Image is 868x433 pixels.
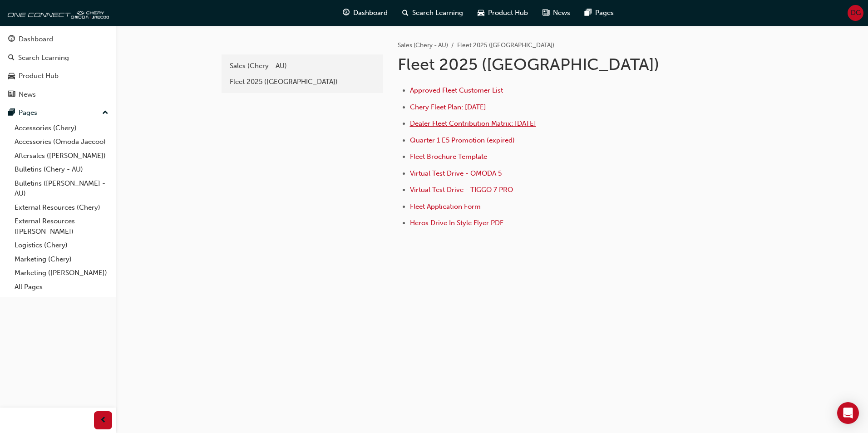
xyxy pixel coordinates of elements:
[8,109,15,117] span: pages-icon
[8,35,15,44] span: guage-icon
[398,54,695,74] h1: Fleet 2025 ([GEOGRAPHIC_DATA])
[11,252,112,266] a: Marketing (Chery)
[595,8,614,18] span: Pages
[410,119,536,128] a: Dealer Fleet Contribution Matrix: [DATE]
[457,40,554,51] li: Fleet 2025 ([GEOGRAPHIC_DATA])
[8,91,15,99] span: news-icon
[225,74,380,90] a: Fleet 2025 ([GEOGRAPHIC_DATA])
[353,8,388,18] span: Dashboard
[19,71,59,81] div: Product Hub
[4,31,112,48] a: Dashboard
[225,58,380,74] a: Sales (Chery - AU)
[8,54,15,62] span: search-icon
[410,186,513,194] a: Virtual Test Drive - TIGGO 7 PRO
[8,72,15,80] span: car-icon
[848,5,863,21] button: DG
[398,41,448,49] a: Sales (Chery - AU)
[4,29,112,104] button: DashboardSearch LearningProduct HubNews
[395,4,470,22] a: search-iconSearch Learning
[410,103,486,111] a: Chery Fleet Plan: [DATE]
[11,135,112,149] a: Accessories (Omoda Jaecoo)
[11,201,112,215] a: External Resources (Chery)
[412,8,463,18] span: Search Learning
[11,121,112,135] a: Accessories (Chery)
[410,136,515,144] a: Quarter 1 E5 Promotion (expired)
[577,4,621,22] a: pages-iconPages
[410,169,502,177] a: Virtual Test Drive - OMODA 5
[488,8,528,18] span: Product Hub
[11,266,112,280] a: Marketing ([PERSON_NAME])
[5,4,109,22] img: oneconnect
[410,153,487,161] a: Fleet Brochure Template
[4,86,112,103] a: News
[18,53,69,63] div: Search Learning
[19,34,53,44] div: Dashboard
[470,4,535,22] a: car-iconProduct Hub
[4,49,112,66] a: Search Learning
[102,107,108,119] span: up-icon
[402,7,409,19] span: search-icon
[553,8,570,18] span: News
[4,104,112,121] button: Pages
[11,238,112,252] a: Logistics (Chery)
[585,7,592,19] span: pages-icon
[11,149,112,163] a: Aftersales ([PERSON_NAME])
[11,214,112,238] a: External Resources ([PERSON_NAME])
[542,7,549,19] span: news-icon
[837,402,859,424] div: Open Intercom Messenger
[335,4,395,22] a: guage-iconDashboard
[410,202,481,211] a: Fleet Application Form
[410,86,503,94] a: Approved Fleet Customer List
[343,7,350,19] span: guage-icon
[100,415,107,426] span: prev-icon
[410,219,503,227] a: Heros Drive In Style Flyer PDF
[19,108,37,118] div: Pages
[11,280,112,294] a: All Pages
[230,77,375,87] div: Fleet 2025 ([GEOGRAPHIC_DATA])
[478,7,484,19] span: car-icon
[4,68,112,84] a: Product Hub
[535,4,577,22] a: news-iconNews
[11,162,112,177] a: Bulletins (Chery - AU)
[19,89,36,100] div: News
[11,177,112,201] a: Bulletins ([PERSON_NAME] - AU)
[851,8,861,18] span: DG
[230,61,375,71] div: Sales (Chery - AU)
